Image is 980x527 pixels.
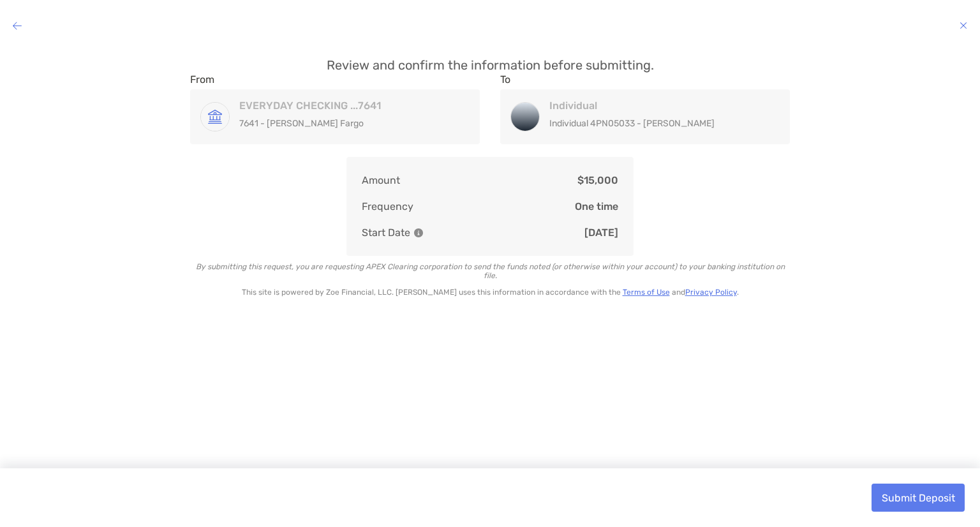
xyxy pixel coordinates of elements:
p: $15,000 [577,172,618,188]
p: [DATE] [584,225,618,241]
label: To [500,73,510,85]
p: Review and confirm the information before submitting. [190,57,790,73]
label: From [190,73,214,85]
p: Individual 4PN05033 - [PERSON_NAME] [549,115,766,131]
p: One time [575,198,618,214]
a: Terms of Use [623,288,670,297]
p: 7641 - [PERSON_NAME] Fargo [239,115,456,131]
img: Information Icon [414,228,423,237]
p: Start Date [362,225,423,241]
p: Amount [362,172,400,188]
p: Frequency [362,198,413,214]
h4: Individual [549,100,766,112]
h4: EVERYDAY CHECKING ...7641 [239,100,456,112]
a: Privacy Policy [685,288,737,297]
img: EVERYDAY CHECKING ...7641 [201,103,229,131]
img: Individual [511,103,539,131]
p: By submitting this request, you are requesting APEX Clearing corporation to send the funds noted ... [190,262,790,280]
p: This site is powered by Zoe Financial, LLC. [PERSON_NAME] uses this information in accordance wit... [190,288,790,297]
